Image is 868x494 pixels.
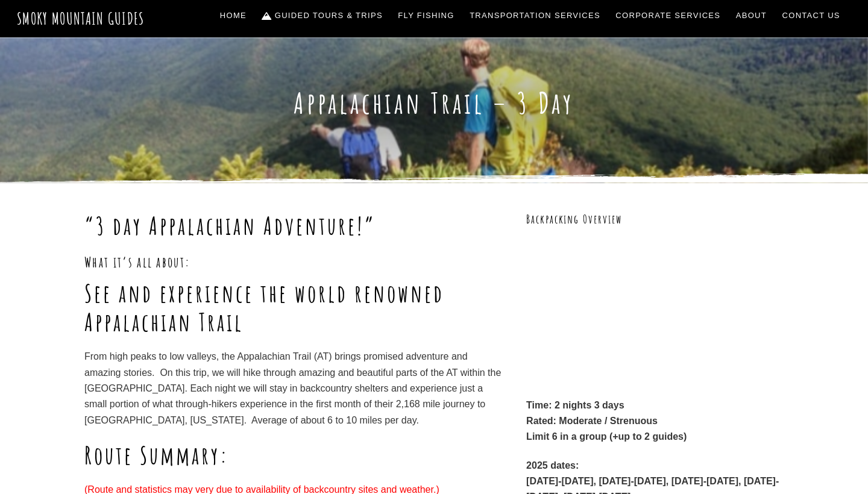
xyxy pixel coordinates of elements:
p: From high peaks to low valleys, the Appalachian Trail (AT) brings promised adventure and amazing ... [84,349,504,428]
strong: Time: 2 nights 3 days [526,400,624,410]
a: Guided Tours & Trips [257,3,388,28]
a: Corporate Services [611,3,726,28]
a: Transportation Services [465,3,605,28]
a: Contact Us [778,3,845,28]
h1: Route Summary: [84,441,504,470]
a: Fly Fishing [394,3,459,28]
strong: Limit 6 in a group (+up to 2 guides) [526,431,687,442]
h3: What it’s all about: [84,252,504,272]
a: Home [215,3,251,28]
h1: Appalachian Trail – 3 Day [84,86,784,120]
h1: See and experience the world renowned Appalachian Trail [84,279,504,337]
strong: Rated: Moderate / Strenuous [526,416,658,426]
a: Smoky Mountain Guides [17,8,145,28]
h3: Backpacking Overview [526,211,784,228]
a: About [731,3,772,28]
h1: “3 day Appalachian Adventure!” [84,211,504,240]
